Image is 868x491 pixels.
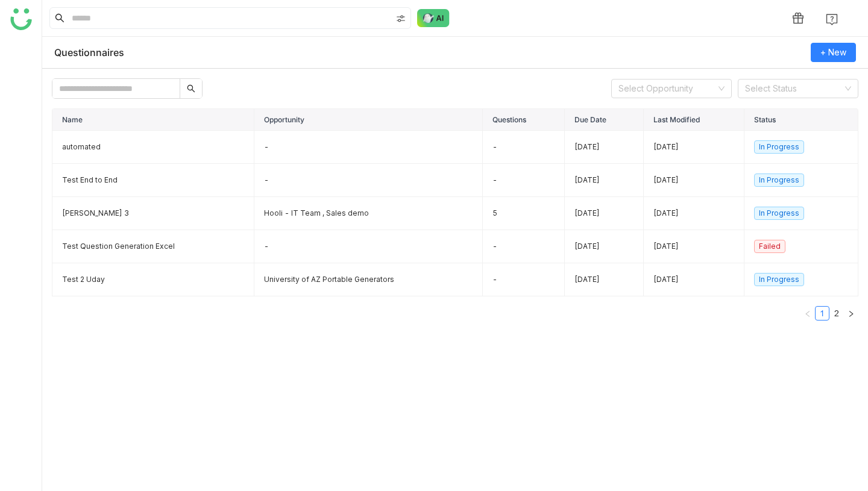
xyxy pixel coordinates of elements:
td: Test End to End [52,164,254,197]
li: 1 [815,306,829,321]
th: Opportunity [254,109,483,131]
th: Status [744,109,858,131]
td: [DATE] [565,197,644,230]
th: Questions [483,109,565,131]
span: + New [820,46,846,59]
img: ask-buddy-normal.svg [417,9,450,27]
nz-tag: Failed [754,240,785,253]
a: 1 [816,307,829,320]
td: [DATE] [565,131,644,164]
td: Test 2 Uday [52,263,254,296]
td: - [483,164,565,197]
nz-tag: In Progress [754,207,804,220]
div: [DATE] [653,175,735,186]
td: [PERSON_NAME] 3 [52,197,254,230]
div: [DATE] [653,208,735,219]
th: Due Date [565,109,644,131]
nz-tag: In Progress [754,140,804,154]
button: Next Page [844,306,858,321]
div: [DATE] [653,274,735,286]
td: [DATE] [565,263,644,296]
td: - [254,164,483,197]
td: Test Question Generation Excel [52,230,254,263]
button: + New [811,43,856,62]
td: [DATE] [565,230,644,263]
div: Questionnaires [54,46,124,58]
img: logo [10,8,32,30]
th: Name [52,109,254,131]
a: 2 [830,307,843,320]
td: Hooli - IT Team , Sales demo [254,197,483,230]
td: [DATE] [565,164,644,197]
img: help.svg [826,13,838,25]
td: - [483,131,565,164]
td: - [254,131,483,164]
li: 2 [829,306,844,321]
td: University of AZ Portable Generators [254,263,483,296]
div: [DATE] [653,142,735,153]
button: Previous Page [800,306,815,321]
td: - [483,230,565,263]
nz-tag: In Progress [754,174,804,187]
th: Last Modified [644,109,745,131]
td: 5 [483,197,565,230]
td: automated [52,131,254,164]
div: [DATE] [653,241,735,252]
img: search-type.svg [396,14,406,23]
td: - [483,263,565,296]
nz-tag: In Progress [754,273,804,286]
td: - [254,230,483,263]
